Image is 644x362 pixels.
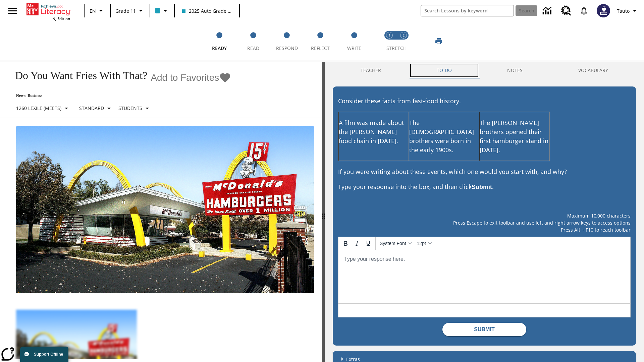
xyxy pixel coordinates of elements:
[409,62,480,78] button: TO-DO
[247,45,259,51] span: Read
[442,323,526,336] button: Submit
[417,241,426,246] span: 12pt
[8,69,147,82] h1: Do You Want Fries With That?
[52,16,70,21] span: NJ Edition
[614,5,641,17] button: Profile/Settings
[276,45,298,51] span: Respond
[301,23,340,60] button: Reflect step 4 of 5
[322,62,325,362] div: Press Enter or Spacebar and then press right and left arrow keys to move the slider
[394,23,413,60] button: Stretch Respond step 2 of 2
[338,212,631,219] p: Maximum 10,000 characters
[338,250,630,303] iframe: Rich Text Area. Press ALT-0 for help.
[335,23,374,60] button: Write step 5 of 5
[267,23,306,60] button: Respond step 3 of 5
[115,7,136,14] span: Grade 11
[90,7,96,14] span: EN
[597,4,610,17] img: Avatar
[8,93,231,98] p: News: Business
[311,45,330,51] span: Reflect
[480,118,549,155] p: The [PERSON_NAME] brothers opened their first hamburger stand in [DATE].
[428,35,449,47] button: Print
[325,62,644,362] div: activity
[116,102,154,114] button: Select Student
[557,2,575,20] a: Resource Center, Will open in new tab
[13,102,73,114] button: Select Lexile, 1260 Lexile (Meets)
[338,97,631,106] p: Consider these facts from fast-food history.
[233,23,272,60] button: Read step 2 of 5
[351,238,363,249] button: Italic
[151,72,219,83] span: Add to Favorites
[414,238,434,249] button: Font sizes
[26,2,70,21] div: Home
[338,226,631,233] p: Press Alt + F10 to reach toolbar
[113,5,148,17] button: Grade: Grade 11, Select a grade
[550,62,636,78] button: VOCABULARY
[338,182,631,192] p: Type your response into the box, and then click .
[200,23,239,60] button: Ready step 1 of 5
[338,219,631,226] p: Press Escape to exit toolbar and use left and right arrow keys to access options
[152,5,172,17] button: Class color is light blue. Change class color
[380,23,399,60] button: Stretch Read step 1 of 2
[480,62,551,78] button: NOTES
[347,45,361,51] span: Write
[575,2,593,19] a: Notifications
[182,7,232,14] span: 2025 Auto Grade 11
[151,72,231,83] button: Add to Favorites - Do You Want Fries With That?
[539,2,557,20] a: Data Center
[617,7,630,14] span: Tauto
[339,118,409,145] p: A film was made about the [PERSON_NAME] food chain in [DATE].
[212,45,227,51] span: Ready
[380,241,406,246] span: System Font
[16,105,61,112] p: 1260 Lexile (Meets)
[472,184,492,190] strong: Submit
[118,105,142,112] p: Students
[403,33,405,38] text: 2
[338,167,631,176] p: If you were writing about these events, which one would you start with, and why?
[16,126,314,294] img: One of the first McDonald's stores, with the iconic red sign and golden arches.
[76,102,116,114] button: Scaffolds, Standard
[79,105,104,112] p: Standard
[389,33,390,38] text: 1
[363,238,374,249] button: Underline
[421,5,514,16] input: search field
[340,238,351,249] button: Bold
[20,347,68,362] button: Support Offline
[87,5,108,17] button: Language: EN, Select a language
[386,45,407,51] span: STRETCH
[409,118,479,155] p: The [DEMOGRAPHIC_DATA] brothers were born in the early 1900s.
[377,238,414,249] button: Fonts
[34,352,63,357] span: Support Offline
[333,62,409,78] button: Teacher
[3,1,22,21] button: Open side menu
[593,2,614,19] button: Select a new avatar
[333,62,636,78] div: Instructional Panel Tabs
